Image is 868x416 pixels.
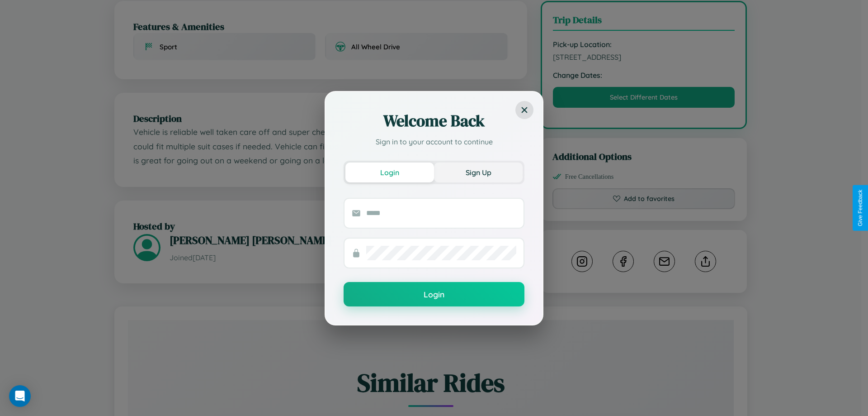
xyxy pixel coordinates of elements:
button: Login [345,163,434,182]
div: Give Feedback [857,190,863,226]
h2: Welcome Back [344,110,524,132]
button: Sign Up [434,163,523,182]
div: Open Intercom Messenger [9,385,31,407]
button: Login [344,282,524,306]
p: Sign in to your account to continue [344,136,524,147]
